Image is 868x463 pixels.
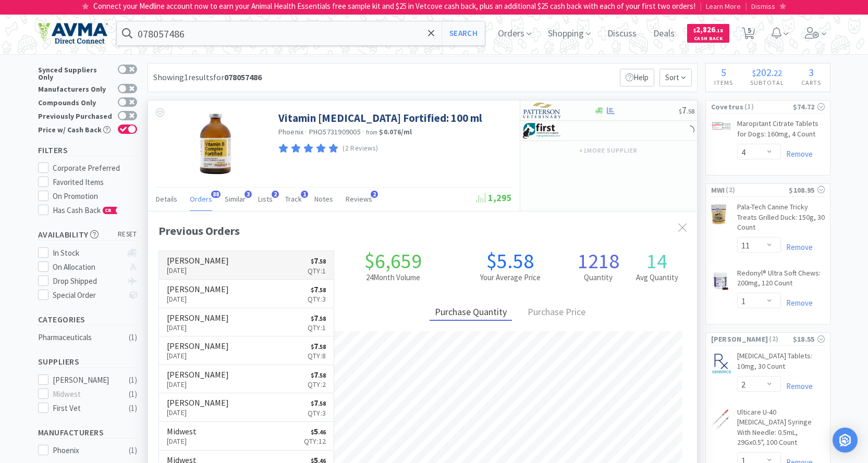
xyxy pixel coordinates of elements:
[371,191,378,198] span: 2
[789,184,824,196] div: $108.95
[308,265,326,277] p: Qty: 1
[167,285,229,293] h6: [PERSON_NAME]
[278,127,304,136] a: Phoenix
[305,127,307,136] span: ·
[167,322,229,333] p: [DATE]
[318,372,326,379] span: . 58
[738,30,759,40] a: 5
[159,280,334,308] a: [PERSON_NAME][DATE]$7.58Qty:3
[711,184,725,196] span: MWI
[737,268,825,293] a: Redonyl® Ultra Soft Chews: 200mg, 120 Count
[311,255,326,266] span: 7
[693,27,696,34] span: $
[53,205,118,215] span: Has Cash Back
[224,72,262,82] strong: 078057486
[742,67,793,78] div: .
[706,2,741,11] span: Learn More
[53,176,137,189] div: Favorited Items
[38,314,137,326] h5: Categories
[793,101,825,112] div: $74.72
[311,397,326,408] span: 7
[38,427,137,439] h5: Manufacturers
[781,298,813,308] a: Remove
[308,350,326,361] p: Qty: 8
[167,379,229,390] p: [DATE]
[311,372,314,379] span: $
[569,251,628,271] h1: 1218
[213,72,262,82] span: for
[314,194,333,204] span: Notes
[167,435,197,447] p: [DATE]
[159,393,334,422] a: [PERSON_NAME][DATE]$7.58Qty:3
[311,312,326,323] span: 7
[193,111,238,179] img: a53614ea473d4fc084a45149d2f7ac97_121137.jpeg
[743,102,793,112] span: ( 1 )
[311,341,326,351] span: 7
[781,242,813,252] a: Remove
[311,284,326,294] span: 7
[700,1,702,11] span: |
[53,289,122,302] div: Special Order
[167,370,229,379] h6: [PERSON_NAME]
[38,229,137,241] h5: Availability
[311,400,314,407] span: $
[167,256,229,265] h6: [PERSON_NAME]
[38,124,113,133] div: Price w/ Cash Back
[793,78,830,87] h4: Carts
[308,379,326,390] p: Qty: 2
[711,333,768,345] span: [PERSON_NAME]
[158,222,687,240] div: Previous Orders
[38,22,108,44] img: e4e33dab9f054f5782a47901c742baa9_102.png
[38,97,113,106] div: Compounds Only
[649,29,679,39] a: Deals
[53,275,122,287] div: Drop Shipped
[628,271,687,284] h2: Avg Quantity
[118,229,137,240] span: reset
[687,107,694,115] span: . 58
[311,343,314,351] span: $
[793,333,825,345] div: $18.55
[167,427,197,435] h6: Midwest
[442,21,485,45] button: Search
[129,444,137,457] div: ( 1 )
[53,261,122,273] div: On Allocation
[737,351,825,376] a: [MEDICAL_DATA] Tablets: 10mg, 30 Count
[523,103,562,118] img: f5e969b455434c6296c6d81ef179fa71_3.png
[167,350,229,361] p: [DATE]
[304,435,326,447] p: Qty: 12
[153,71,262,84] div: Showing 1 results
[711,409,732,430] img: 05f73174122b4238b22bb46887457214_51073.jpeg
[38,84,113,93] div: Manufacturers Only
[129,331,137,344] div: ( 1 )
[311,286,314,294] span: $
[272,191,279,198] span: 2
[311,429,314,436] span: $
[687,19,729,47] a: $2,826.18Cash Back
[225,194,246,204] span: Similar
[346,194,372,204] span: Reviews
[311,258,314,265] span: $
[258,194,273,204] span: Lists
[129,388,137,401] div: ( 1 )
[366,129,377,136] span: from
[603,29,641,39] a: Discuss
[53,374,117,386] div: [PERSON_NAME]
[451,271,569,284] h2: Your Average Price
[833,428,858,453] div: Open Intercom Messenger
[53,162,137,174] div: Corporate Preferred
[167,314,229,322] h6: [PERSON_NAME]
[38,331,123,344] div: Pharmaceuticals
[748,9,751,51] span: 5
[167,265,229,276] p: [DATE]
[379,127,412,136] strong: $0.076 / ml
[318,258,326,265] span: . 58
[737,119,825,143] a: Maropitant Citrate Tablets for Dogs: 160mg, 4 Count
[522,305,591,321] div: Purchase Price
[715,27,723,34] span: . 18
[693,36,723,43] span: Cash Back
[721,66,726,79] span: 5
[659,69,692,86] span: Sort
[167,293,229,305] p: [DATE]
[711,101,743,112] span: Covetrus
[693,24,723,34] span: 2,826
